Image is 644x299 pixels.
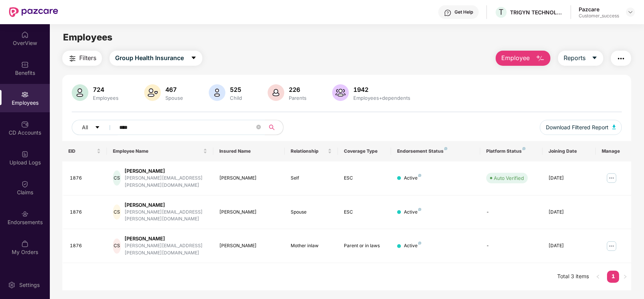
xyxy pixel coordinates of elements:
div: CS [113,239,121,254]
div: Active [404,209,421,216]
img: svg+xml;base64,PHN2ZyB4bWxucz0iaHR0cDovL3d3dy53My5vcmcvMjAwMC9zdmciIHdpZHRoPSIyNCIgaGVpZ2h0PSIyNC... [68,54,77,63]
div: Parent or in laws [344,242,385,249]
div: TRIGYN TECHNOLOGIES LIMITED [510,9,563,16]
img: svg+xml;base64,PHN2ZyBpZD0iRHJvcGRvd24tMzJ4MzIiIHhtbG5zPSJodHRwOi8vd3d3LnczLm9yZy8yMDAwL3N2ZyIgd2... [627,9,633,15]
img: manageButton [605,240,618,252]
div: [PERSON_NAME][EMAIL_ADDRESS][PERSON_NAME][DOMAIN_NAME] [125,209,207,223]
div: [PERSON_NAME] [125,201,207,209]
div: 1876 [70,242,101,249]
span: caret-down [191,55,197,62]
button: Group Health Insurancecaret-down [109,51,202,66]
div: 724 [91,86,120,93]
img: svg+xml;base64,PHN2ZyBpZD0iSGVscC0zMngzMiIgeG1sbnM9Imh0dHA6Ly93d3cudzMub3JnLzIwMDAvc3ZnIiB3aWR0aD... [444,9,451,17]
img: svg+xml;base64,PHN2ZyBpZD0iSG9tZSIgeG1sbnM9Imh0dHA6Ly93d3cudzMub3JnLzIwMDAvc3ZnIiB3aWR0aD0iMjAiIG... [21,31,29,39]
div: [PERSON_NAME] [219,209,278,216]
img: svg+xml;base64,PHN2ZyB4bWxucz0iaHR0cDovL3d3dy53My5vcmcvMjAwMC9zdmciIHdpZHRoPSI4IiBoZWlnaHQ9IjgiIH... [444,147,447,150]
th: Insured Name [213,141,284,161]
img: svg+xml;base64,PHN2ZyBpZD0iQ0RfQWNjb3VudHMiIGRhdGEtbmFtZT0iQ0QgQWNjb3VudHMiIHhtbG5zPSJodHRwOi8vd3... [21,121,29,128]
div: [DATE] [548,175,590,182]
div: Child [228,95,243,101]
th: Joining Date [542,141,596,161]
div: Spouse [164,95,185,101]
span: Download Filtered Report [546,123,609,132]
span: close-circle [256,124,261,131]
span: Group Health Insurance [115,53,184,63]
img: svg+xml;base64,PHN2ZyB4bWxucz0iaHR0cDovL3d3dy53My5vcmcvMjAwMC9zdmciIHdpZHRoPSI4IiBoZWlnaHQ9IjgiIH... [418,242,421,245]
span: All [82,123,88,132]
span: Reports [564,53,585,63]
img: manageButton [605,172,618,184]
div: Settings [17,281,42,289]
div: ESC [344,175,385,182]
div: Get Help [454,9,473,15]
div: 226 [287,86,308,93]
span: EID [68,148,95,154]
div: 1942 [352,86,412,93]
button: Download Filtered Report [540,120,622,135]
button: right [619,271,631,283]
img: svg+xml;base64,PHN2ZyBpZD0iVXBsb2FkX0xvZ3MiIGRhdGEtbmFtZT0iVXBsb2FkIExvZ3MiIHhtbG5zPSJodHRwOi8vd3... [21,150,29,158]
div: 525 [228,86,243,93]
span: search [265,124,279,130]
th: EID [62,141,107,161]
img: svg+xml;base64,PHN2ZyBpZD0iRW5kb3JzZW1lbnRzIiB4bWxucz0iaHR0cDovL3d3dy53My5vcmcvMjAwMC9zdmciIHdpZH... [21,210,29,218]
li: 1 [607,271,619,283]
div: Active [404,242,421,249]
div: Mother inlaw [291,242,332,249]
div: Employees+dependents [352,95,412,101]
img: svg+xml;base64,PHN2ZyB4bWxucz0iaHR0cDovL3d3dy53My5vcmcvMjAwMC9zdmciIHhtbG5zOnhsaW5rPSJodHRwOi8vd3... [268,84,284,101]
button: search [265,120,283,135]
button: Employee [496,51,550,66]
span: Employee [501,53,530,63]
div: [PERSON_NAME][EMAIL_ADDRESS][PERSON_NAME][DOMAIN_NAME] [125,175,207,189]
img: New Pazcare Logo [9,7,58,17]
button: Reportscaret-down [558,51,603,66]
button: Allcaret-down [72,120,118,135]
span: T [499,8,504,17]
img: svg+xml;base64,PHN2ZyBpZD0iQ2xhaW0iIHhtbG5zPSJodHRwOi8vd3d3LnczLm9yZy8yMDAwL3N2ZyIgd2lkdGg9IjIwIi... [21,180,29,188]
span: right [623,274,627,279]
div: Customer_success [579,13,619,19]
button: left [592,271,604,283]
span: caret-down [592,55,598,62]
div: 1876 [70,175,101,182]
div: [PERSON_NAME] [125,235,207,242]
div: Spouse [291,209,332,216]
div: Endorsement Status [397,148,474,154]
img: svg+xml;base64,PHN2ZyB4bWxucz0iaHR0cDovL3d3dy53My5vcmcvMjAwMC9zdmciIHhtbG5zOnhsaW5rPSJodHRwOi8vd3... [144,84,161,101]
img: svg+xml;base64,PHN2ZyB4bWxucz0iaHR0cDovL3d3dy53My5vcmcvMjAwMC9zdmciIHdpZHRoPSIyNCIgaGVpZ2h0PSIyNC... [616,54,626,63]
img: svg+xml;base64,PHN2ZyB4bWxucz0iaHR0cDovL3d3dy53My5vcmcvMjAwMC9zdmciIHdpZHRoPSI4IiBoZWlnaHQ9IjgiIH... [418,174,421,177]
div: [PERSON_NAME] [219,175,278,182]
div: Pazcare [579,6,619,13]
div: Parents [287,95,308,101]
div: Platform Status [486,148,536,154]
img: svg+xml;base64,PHN2ZyB4bWxucz0iaHR0cDovL3d3dy53My5vcmcvMjAwMC9zdmciIHhtbG5zOnhsaW5rPSJodHRwOi8vd3... [536,54,545,63]
span: left [596,274,600,279]
a: 1 [607,271,619,282]
td: - [480,195,542,229]
div: Active [404,175,421,182]
button: Filters [62,51,102,66]
li: Total 3 items [557,271,589,283]
img: svg+xml;base64,PHN2ZyBpZD0iU2V0dGluZy0yMHgyMCIgeG1sbnM9Imh0dHA6Ly93d3cudzMub3JnLzIwMDAvc3ZnIiB3aW... [8,281,15,289]
th: Coverage Type [338,141,391,161]
div: Auto Verified [494,174,524,182]
th: Manage [596,141,631,161]
div: Self [291,175,332,182]
div: 467 [164,86,185,93]
span: close-circle [256,125,261,129]
div: CS [113,204,121,220]
span: caret-down [95,125,100,131]
th: Employee Name [107,141,214,161]
img: svg+xml;base64,PHN2ZyBpZD0iTXlfT3JkZXJzIiBkYXRhLW5hbWU9Ik15IE9yZGVycyIgeG1sbnM9Imh0dHA6Ly93d3cudz... [21,240,29,248]
div: [DATE] [548,209,590,216]
img: svg+xml;base64,PHN2ZyBpZD0iQmVuZWZpdHMiIHhtbG5zPSJodHRwOi8vd3d3LnczLm9yZy8yMDAwL3N2ZyIgd2lkdGg9Ij... [21,61,29,68]
th: Relationship [285,141,338,161]
span: Employee Name [113,148,202,154]
div: Employees [91,95,120,101]
img: svg+xml;base64,PHN2ZyBpZD0iRW1wbG95ZWVzIiB4bWxucz0iaHR0cDovL3d3dy53My5vcmcvMjAwMC9zdmciIHdpZHRoPS... [21,91,29,98]
img: svg+xml;base64,PHN2ZyB4bWxucz0iaHR0cDovL3d3dy53My5vcmcvMjAwMC9zdmciIHdpZHRoPSI4IiBoZWlnaHQ9IjgiIH... [418,208,421,211]
td: - [480,229,542,263]
div: [PERSON_NAME] [125,167,207,175]
img: svg+xml;base64,PHN2ZyB4bWxucz0iaHR0cDovL3d3dy53My5vcmcvMjAwMC9zdmciIHhtbG5zOnhsaW5rPSJodHRwOi8vd3... [332,84,349,101]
